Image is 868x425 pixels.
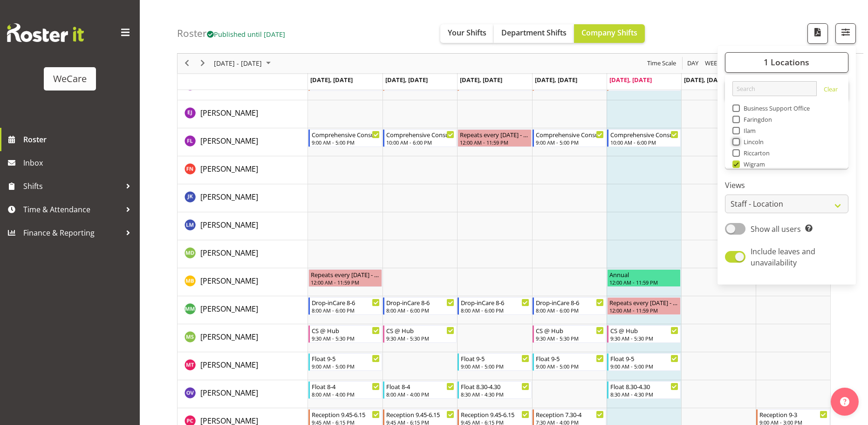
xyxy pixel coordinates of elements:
div: Matthew Brewer"s event - Annual Begin From Friday, October 10, 2025 at 12:00:00 AM GMT+13:00 Ends... [607,269,681,287]
button: Time Scale [646,58,678,70]
td: Firdous Naqvi resource [178,156,308,184]
div: Drop-inCare 8-6 [461,298,529,307]
div: Float 8-4 [386,382,454,391]
a: [PERSON_NAME] [200,163,258,174]
div: Repeats every [DATE] - [PERSON_NAME] [460,130,529,139]
div: Drop-inCare 8-6 [386,298,454,307]
span: Time Scale [646,58,677,70]
img: Rosterit website logo [7,23,84,42]
div: Reception 9-3 [759,410,827,419]
span: Ilam [740,127,756,134]
div: October 06 - 12, 2025 [211,54,276,73]
input: Search [732,81,817,96]
div: Float 9-5 [312,354,380,363]
div: 8:00 AM - 6:00 PM [461,307,529,314]
img: help-xxl-2.png [840,397,849,406]
span: Department Shifts [501,28,567,38]
div: 9:30 AM - 5:30 PM [610,334,678,342]
span: Faringdon [740,116,772,123]
span: [DATE], [DATE] [385,76,428,84]
div: Mehreen Sardar"s event - CS @ Hub Begin From Monday, October 6, 2025 at 9:30:00 AM GMT+13:00 Ends... [308,325,382,343]
span: Shifts [23,179,121,193]
div: Olive Vermazen"s event - Float 8.30-4.30 Begin From Friday, October 10, 2025 at 8:30:00 AM GMT+13... [607,381,681,399]
td: Felize Lacson resource [178,128,308,156]
div: 9:00 AM - 5:00 PM [312,362,380,370]
div: 12:00 AM - 11:59 PM [311,279,380,286]
div: 8:30 AM - 4:30 PM [610,390,678,398]
span: Company Shifts [581,28,637,38]
div: Mehreen Sardar"s event - CS @ Hub Begin From Friday, October 10, 2025 at 9:30:00 AM GMT+13:00 End... [607,325,681,343]
div: 9:30 AM - 5:30 PM [536,334,604,342]
td: Monique Telford resource [178,352,308,380]
span: [PERSON_NAME] [200,248,258,258]
span: [PERSON_NAME] [200,304,258,314]
span: Finance & Reporting [23,226,121,240]
span: [PERSON_NAME] [200,276,258,286]
div: 9:30 AM - 5:30 PM [386,334,454,342]
div: 9:30 AM - 5:30 PM [312,334,380,342]
span: Riccarton [740,149,770,157]
div: Float 9-5 [536,354,604,363]
div: 8:00 AM - 6:00 PM [312,307,380,314]
div: Reception 9.45-6.15 [461,410,529,419]
div: Float 8-4 [312,382,380,391]
div: 9:00 AM - 5:00 PM [610,362,678,370]
div: Felize Lacson"s event - Comprehensive Consult 9-5 Begin From Monday, October 6, 2025 at 9:00:00 A... [308,129,382,147]
div: Matthew Mckenzie"s event - Drop-inCare 8-6 Begin From Wednesday, October 8, 2025 at 8:00:00 AM GM... [458,297,531,315]
div: Matthew Mckenzie"s event - Drop-inCare 8-6 Begin From Tuesday, October 7, 2025 at 8:00:00 AM GMT+... [383,297,457,315]
div: Repeats every [DATE] - [PERSON_NAME] [311,270,380,279]
div: Float 9-5 [461,354,529,363]
span: Week [704,58,722,70]
div: Olive Vermazen"s event - Float 8.30-4.30 Begin From Wednesday, October 8, 2025 at 8:30:00 AM GMT+... [458,381,531,399]
div: Matthew Mckenzie"s event - Drop-inCare 8-6 Begin From Thursday, October 9, 2025 at 8:00:00 AM GMT... [533,297,606,315]
span: [DATE], [DATE] [684,76,726,84]
td: Matthew Brewer resource [178,268,308,296]
div: Float 8.30-4.30 [610,382,678,391]
a: [PERSON_NAME] [200,191,258,202]
span: [PERSON_NAME] [200,388,258,398]
button: Next [197,58,209,70]
label: Views [725,180,848,191]
div: Drop-inCare 8-6 [536,298,604,307]
span: [PERSON_NAME] [200,136,258,146]
button: Timeline Week [704,58,723,70]
div: previous period [179,54,195,73]
div: 8:00 AM - 6:00 PM [536,307,604,314]
span: Wigram [740,160,765,168]
div: Comprehensive Consult 9-5 [312,130,380,139]
td: Matthew Mckenzie resource [178,296,308,324]
div: Felize Lacson"s event - Repeats every wednesday - Felize Lacson Begin From Wednesday, October 8, ... [458,129,531,147]
div: Annual [609,270,678,279]
span: Business Support Office [740,105,810,112]
div: Matthew Mckenzie"s event - Repeats every friday - Matthew Mckenzie Begin From Friday, October 10,... [607,297,681,315]
a: [PERSON_NAME] [200,247,258,258]
span: Show all users [751,224,801,234]
td: John Ko resource [178,184,308,212]
div: Felize Lacson"s event - Comprehensive Consult 10-6 Begin From Friday, October 10, 2025 at 10:00:0... [607,129,681,147]
div: Comprehensive Consult 10-6 [386,130,454,139]
button: Company Shifts [574,24,645,43]
span: [DATE], [DATE] [609,76,652,84]
div: CS @ Hub [610,326,678,335]
button: Department Shifts [494,24,574,43]
div: 9:00 AM - 5:00 PM [536,362,604,370]
a: [PERSON_NAME] [200,275,258,286]
div: Reception 7.30-4 [536,410,604,419]
button: Your Shifts [440,24,494,43]
a: [PERSON_NAME] [200,107,258,118]
span: Time & Attendance [23,202,121,216]
div: Matthew Mckenzie"s event - Drop-inCare 8-6 Begin From Monday, October 6, 2025 at 8:00:00 AM GMT+1... [308,297,382,315]
div: 12:00 AM - 11:59 PM [609,279,678,286]
div: 10:00 AM - 6:00 PM [386,139,454,146]
div: 12:00 AM - 11:59 PM [609,307,678,314]
button: 1 Locations [725,52,848,73]
a: [PERSON_NAME] [200,359,258,370]
div: Olive Vermazen"s event - Float 8-4 Begin From Tuesday, October 7, 2025 at 8:00:00 AM GMT+13:00 En... [383,381,457,399]
span: Published until [DATE] [207,29,285,39]
div: 9:00 AM - 5:00 PM [536,139,604,146]
div: WeCare [53,72,87,86]
td: Lainie Montgomery resource [178,212,308,240]
div: Monique Telford"s event - Float 9-5 Begin From Monday, October 6, 2025 at 9:00:00 AM GMT+13:00 En... [308,353,382,371]
span: Lincoln [740,138,764,146]
a: [PERSON_NAME] [200,219,258,230]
